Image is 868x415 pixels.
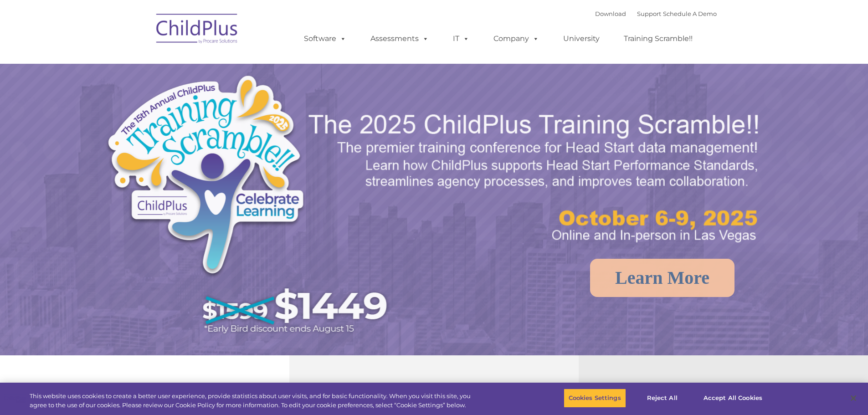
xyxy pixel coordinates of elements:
a: University [554,30,609,48]
button: Accept All Cookies [699,389,767,408]
font: | [595,10,717,17]
a: Company [484,30,548,48]
a: Schedule A Demo [663,10,717,17]
a: Support [637,10,661,17]
a: Learn More [590,259,734,297]
a: Download [595,10,626,17]
a: Training Scramble!! [615,30,702,48]
a: Assessments [361,30,438,48]
a: Software [295,30,355,48]
a: IT [444,30,478,48]
button: Cookies Settings [564,389,626,408]
div: This website uses cookies to create a better user experience, provide statistics about user visit... [30,392,478,410]
button: Close [843,388,863,408]
button: Reject All [634,389,691,408]
img: ChildPlus by Procare Solutions [152,7,243,53]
